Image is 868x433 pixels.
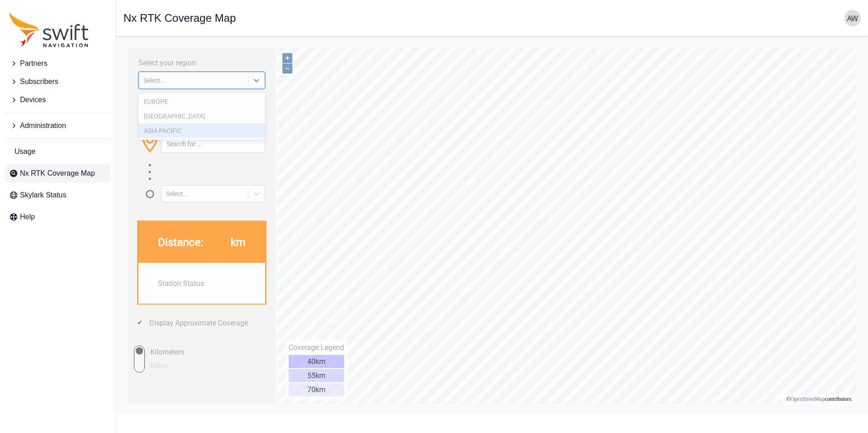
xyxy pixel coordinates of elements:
span: Partners [20,58,47,69]
a: Help [5,208,110,226]
a: Skylark Status [5,186,110,204]
h1: Nx RTK Coverage Map [123,13,236,24]
button: Devices [5,91,110,109]
span: Skylark Status [20,190,66,201]
span: Usage [15,146,35,157]
div: 55km [165,325,221,339]
li: © contributors. [663,352,729,359]
span: Subscribers [20,76,58,87]
div: Coverage Legend [165,300,221,308]
iframe: RTK Map [123,44,861,407]
span: Administration [20,120,66,131]
button: Administration [5,117,110,135]
div: 40km [165,311,221,325]
a: OpenStreetMap [667,352,701,359]
span: Help [20,212,35,222]
a: Usage [5,143,110,161]
button: Subscribers [5,73,110,91]
a: Nx RTK Coverage Map [5,164,110,182]
span: Nx RTK Coverage Map [20,168,95,179]
span: Devices [20,94,46,105]
button: Partners [5,54,110,73]
div: 70km [165,340,221,353]
img: user photo [844,10,861,26]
